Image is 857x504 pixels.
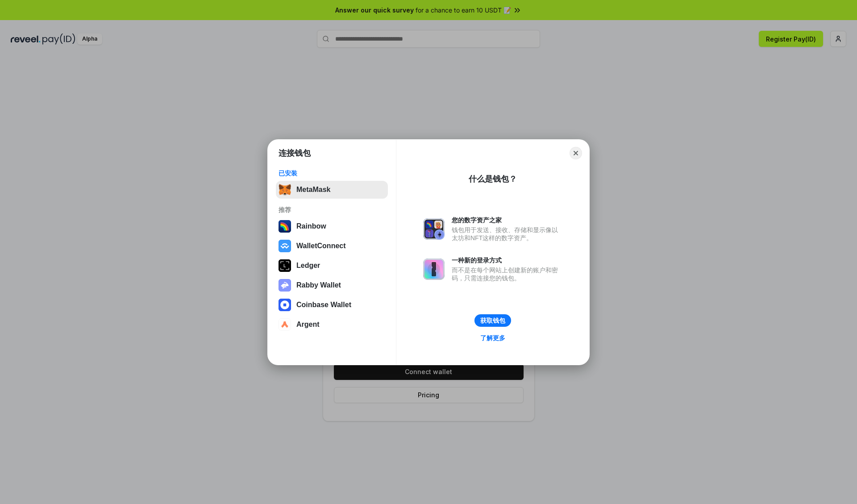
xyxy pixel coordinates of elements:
[452,216,562,224] div: 您的数字资产之家
[452,266,562,282] div: 而不是在每个网站上创建新的账户和密码，只需连接您的钱包。
[474,314,511,327] button: 获取钱包
[296,301,351,309] div: Coinbase Wallet
[469,174,517,184] div: 什么是钱包？
[276,316,388,333] button: Argent
[296,186,330,194] div: MetaMask
[480,317,505,325] div: 获取钱包
[279,299,291,311] img: svg+xml,%3Csvg%20width%3D%2228%22%20height%3D%2228%22%20viewBox%3D%220%200%2028%2028%22%20fill%3D...
[279,279,291,292] img: svg+xml,%3Csvg%20xmlns%3D%22http%3A%2F%2Fwww.w3.org%2F2000%2Fsvg%22%20fill%3D%22none%22%20viewBox...
[279,259,291,272] img: svg+xml,%3Csvg%20xmlns%3D%22http%3A%2F%2Fwww.w3.org%2F2000%2Fsvg%22%20width%3D%2228%22%20height%3...
[570,147,582,159] button: Close
[279,220,291,233] img: svg+xml,%3Csvg%20width%3D%22120%22%20height%3D%22120%22%20viewBox%3D%220%200%20120%20120%22%20fil...
[480,334,505,342] div: 了解更多
[279,240,291,252] img: svg+xml,%3Csvg%20width%3D%2228%22%20height%3D%2228%22%20viewBox%3D%220%200%2028%2028%22%20fill%3D...
[279,169,385,177] div: 已安装
[296,222,326,230] div: Rainbow
[279,206,385,214] div: 推荐
[452,256,562,264] div: 一种新的登录方式
[279,148,311,158] h1: 连接钱包
[276,181,388,199] button: MetaMask
[276,276,388,294] button: Rabby Wallet
[279,183,291,196] img: svg+xml,%3Csvg%20fill%3D%22none%22%20height%3D%2233%22%20viewBox%3D%220%200%2035%2033%22%20width%...
[279,318,291,331] img: svg+xml,%3Csvg%20width%3D%2228%22%20height%3D%2228%22%20viewBox%3D%220%200%2028%2028%22%20fill%3D...
[452,226,562,242] div: 钱包用于发送、接收、存储和显示像以太坊和NFT这样的数字资产。
[276,296,388,314] button: Coinbase Wallet
[276,257,388,275] button: Ledger
[276,217,388,235] button: Rainbow
[423,218,445,240] img: svg+xml,%3Csvg%20xmlns%3D%22http%3A%2F%2Fwww.w3.org%2F2000%2Fsvg%22%20fill%3D%22none%22%20viewBox...
[296,321,320,329] div: Argent
[296,281,341,289] div: Rabby Wallet
[296,242,346,250] div: WalletConnect
[296,262,320,270] div: Ledger
[276,237,388,255] button: WalletConnect
[423,258,445,280] img: svg+xml,%3Csvg%20xmlns%3D%22http%3A%2F%2Fwww.w3.org%2F2000%2Fsvg%22%20fill%3D%22none%22%20viewBox...
[475,332,511,344] a: 了解更多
